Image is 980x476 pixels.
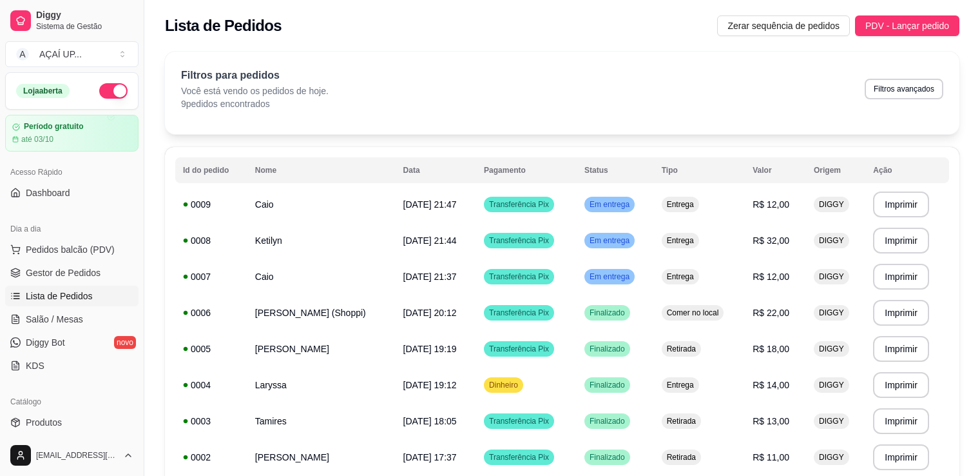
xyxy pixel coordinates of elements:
[664,380,697,390] span: Entrega
[24,122,84,132] article: Período gratuito
[486,416,552,426] span: Transferência Pix
[816,308,847,318] span: DIGGY
[753,344,789,354] span: R$ 18,00
[26,290,93,302] span: Lista de Pedidos
[181,97,329,110] p: 9 pedidos encontrados
[183,415,240,428] div: 0003
[873,300,929,326] button: Imprimir
[587,416,628,426] span: Finalizado
[486,272,552,282] span: Transferência Pix
[39,48,82,61] div: AÇAÍ UP ...
[816,416,847,426] span: DIGGY
[5,309,139,330] a: Salão / Mesas
[165,15,282,36] h2: Lista de Pedidos
[26,313,83,326] span: Salão / Mesas
[486,235,552,246] span: Transferência Pix
[26,336,65,349] span: Diggy Bot
[5,412,139,433] a: Produtos
[727,19,840,33] span: Zerar sequência de pedidos
[183,270,240,283] div: 0007
[873,444,929,470] button: Imprimir
[873,336,929,362] button: Imprimir
[654,157,745,183] th: Tipo
[36,10,133,21] span: Diggy
[26,243,115,256] span: Pedidos balcão (PDV)
[816,272,847,282] span: DIGGY
[587,344,628,354] span: Finalizado
[247,331,396,367] td: [PERSON_NAME]
[753,416,789,426] span: R$ 13,00
[664,235,697,246] span: Entrega
[664,308,722,318] span: Comer no local
[587,235,632,246] span: Em entrega
[753,272,789,282] span: R$ 12,00
[865,79,943,99] button: Filtros avançados
[486,199,552,210] span: Transferência Pix
[5,162,139,183] div: Acesso Rápido
[403,308,457,318] span: [DATE] 20:12
[5,183,139,203] a: Dashboard
[587,308,628,318] span: Finalizado
[181,84,329,97] p: Você está vendo os pedidos de hoje.
[403,344,457,354] span: [DATE] 19:19
[873,228,929,253] button: Imprimir
[183,234,240,247] div: 0008
[873,408,929,434] button: Imprimir
[753,199,789,210] span: R$ 12,00
[247,157,396,183] th: Nome
[816,452,847,462] span: DIGGY
[5,332,139,353] a: Diggy Botnovo
[5,5,139,36] a: DiggySistema de Gestão
[183,306,240,319] div: 0006
[577,157,654,183] th: Status
[247,259,396,295] td: Caio
[816,235,847,246] span: DIGGY
[664,416,698,426] span: Retirada
[396,157,477,183] th: Data
[5,219,139,239] div: Dia a dia
[183,451,240,464] div: 0002
[865,157,949,183] th: Ação
[5,392,139,412] div: Catálogo
[753,235,789,246] span: R$ 32,00
[36,450,118,461] span: [EMAIL_ADDRESS][DOMAIN_NAME]
[247,403,396,439] td: Tamires
[664,272,697,282] span: Entrega
[753,308,789,318] span: R$ 22,00
[5,440,139,471] button: [EMAIL_ADDRESS][DOMAIN_NAME]
[36,21,133,32] span: Sistema de Gestão
[5,239,139,260] button: Pedidos balcão (PDV)
[5,355,139,376] a: KDS
[26,186,70,199] span: Dashboard
[403,199,457,210] span: [DATE] 21:47
[587,199,632,210] span: Em entrega
[26,416,62,429] span: Produtos
[664,344,698,354] span: Retirada
[865,19,949,33] span: PDV - Lançar pedido
[26,359,44,372] span: KDS
[181,68,329,83] p: Filtros para pedidos
[587,272,632,282] span: Em entrega
[486,452,552,462] span: Transferência Pix
[476,157,577,183] th: Pagamento
[21,134,53,144] article: até 03/10
[175,157,247,183] th: Id do pedido
[5,115,139,152] a: Período gratuitoaté 03/10
[486,308,552,318] span: Transferência Pix
[816,344,847,354] span: DIGGY
[99,83,128,99] button: Alterar Status
[806,157,865,183] th: Origem
[183,342,240,355] div: 0005
[247,223,396,259] td: Ketilyn
[873,372,929,398] button: Imprimir
[247,439,396,475] td: [PERSON_NAME]
[816,380,847,390] span: DIGGY
[717,15,850,36] button: Zerar sequência de pedidos
[403,235,457,246] span: [DATE] 21:44
[403,452,457,462] span: [DATE] 17:37
[486,380,521,390] span: Dinheiro
[587,380,628,390] span: Finalizado
[855,15,959,36] button: PDV - Lançar pedido
[403,416,457,426] span: [DATE] 18:05
[247,186,396,223] td: Caio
